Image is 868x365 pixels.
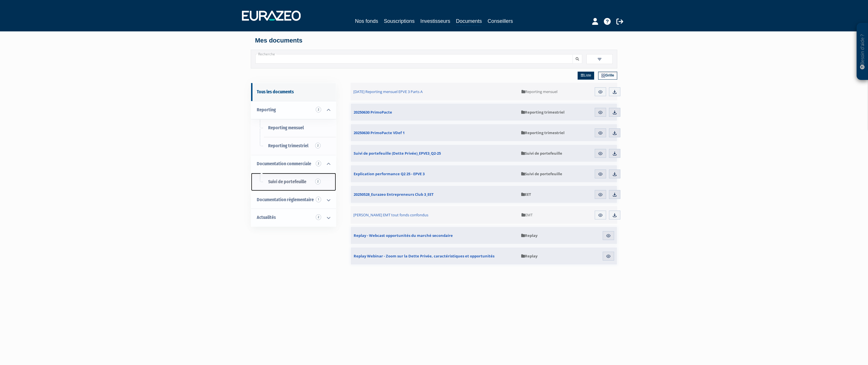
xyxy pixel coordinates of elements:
img: eye.svg [598,151,603,156]
span: Replay [521,253,537,259]
a: Documentation règlementaire 1 [251,191,336,209]
a: Documentation commerciale 2 [251,155,336,173]
span: [DATE] Reporting mensuel EPVE 3 Parts A [353,89,423,94]
span: 20250630 PrimoPacte VDef 1 [354,130,405,135]
img: download.svg [612,151,617,156]
a: Liste [578,72,594,80]
span: Reporting [257,107,276,112]
a: Nos fonds [355,17,378,25]
span: Reporting mensuel [521,89,557,94]
a: Conseillers [488,17,513,25]
a: 20250630 PrimoPacte [351,104,518,121]
img: eye.svg [598,130,603,136]
span: 20250528_Eurazeo Entrepreneurs Club 3_EET [354,192,434,197]
img: download.svg [612,213,617,218]
img: filter.svg [597,57,602,62]
img: grid.svg [601,74,605,78]
span: Replay - Webcast opportunités du marché secondaire [354,233,453,238]
a: Reporting trimestriel2 [251,137,336,155]
span: Suivi de portefeuille [521,171,562,176]
a: Replay Webinar - Zoom sur la Dette Privée, caractéristiques et opportunités [351,247,518,265]
a: Souscriptions [384,17,415,25]
a: Explication performance Q2 25 - EPVE 3 [351,165,518,182]
a: Replay - Webcast opportunités du marché secondaire [351,227,518,244]
span: Reporting trimestriel [521,110,565,115]
span: 2 [316,107,321,112]
span: 2 [316,161,321,166]
img: eye.svg [606,233,611,238]
span: Documentation commerciale [257,161,311,166]
img: eye.svg [598,192,603,197]
span: Documentation règlementaire [257,197,314,202]
img: download.svg [612,172,617,177]
a: [DATE] Reporting mensuel EPVE 3 Parts A [351,83,519,100]
a: Reporting mensuel [251,119,336,137]
a: 20250528_Eurazeo Entrepreneurs Club 3_EET [351,186,518,203]
span: Replay [521,233,537,238]
span: EMT [521,212,533,217]
span: Actualités [257,215,276,220]
a: [PERSON_NAME] EMT tout fonds confondus [351,206,519,224]
span: Replay Webinar - Zoom sur la Dette Privée, caractéristiques et opportunités [354,253,494,259]
span: 2 [315,143,321,148]
a: 20250630 PrimoPacte VDef 1 [351,124,518,141]
img: eye.svg [598,172,603,177]
span: 2 [315,179,321,184]
span: [PERSON_NAME] EMT tout fonds confondus [353,212,428,217]
a: Investisseurs [420,17,450,25]
p: Besoin d'aide ? [859,26,866,77]
img: download.svg [612,110,617,115]
span: Reporting trimestriel [268,143,308,148]
a: Documents [456,17,482,26]
span: 1 [316,197,321,202]
span: EET [521,192,531,197]
span: Reporting trimestriel [521,130,565,135]
img: download.svg [612,130,617,136]
span: 20250630 PrimoPacte [354,110,392,115]
img: download.svg [612,89,617,94]
span: Reporting mensuel [268,125,304,130]
span: Suivi de portefeuille [268,179,306,184]
img: eye.svg [598,110,603,115]
a: Suivi de portefeuille2 [251,173,336,191]
img: download.svg [612,192,617,197]
span: Suivi de portefeuille [521,151,562,156]
span: Explication performance Q2 25 - EPVE 3 [354,171,425,176]
img: eye.svg [598,89,603,94]
span: 2 [316,214,321,220]
a: Suivi de portefeuille (Dette Privée)_EPVE3_Q2-25 [351,145,518,162]
a: Grille [598,72,617,80]
img: 1732889491-logotype_eurazeo_blanc_rvb.png [242,11,301,21]
a: Actualités 2 [251,209,336,227]
img: eye.svg [598,213,603,218]
input: Recherche [255,54,573,64]
a: Tous les documents [251,83,336,101]
img: eye.svg [606,254,611,259]
a: Reporting 2 [251,101,336,119]
span: Suivi de portefeuille (Dette Privée)_EPVE3_Q2-25 [354,151,441,156]
h4: Mes documents [255,37,613,44]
